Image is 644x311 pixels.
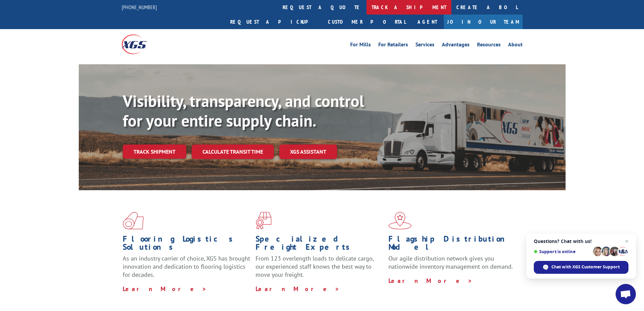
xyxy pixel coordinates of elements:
[122,4,157,10] a: [PHONE_NUMBER]
[388,212,412,229] img: xgs-icon-flagship-distribution-model-red
[415,42,434,49] a: Services
[388,254,513,270] span: Our agile distribution network gives you nationwide inventory management on demand.
[534,261,628,274] div: Chat with XGS Customer Support
[623,237,631,245] span: Close chat
[279,145,337,159] a: XGS ASSISTANT
[123,145,186,159] a: Track shipment
[123,90,364,131] b: Visibility, transparency, and control for your entire supply chain.
[256,285,340,293] a: Learn More >
[477,42,501,49] a: Resources
[192,145,274,159] a: Calculate transit time
[123,212,144,229] img: xgs-icon-total-supply-chain-intelligence-red
[444,15,523,29] a: Join Our Team
[388,277,473,285] a: Learn More >
[411,15,444,29] a: Agent
[225,15,323,29] a: Request a pickup
[378,42,408,49] a: For Retailers
[256,254,383,285] p: From 123 overlength loads to delicate cargo, our experienced staff knows the best way to move you...
[323,15,411,29] a: Customer Portal
[388,235,516,254] h1: Flagship Distribution Model
[616,284,636,304] div: Open chat
[123,235,251,254] h1: Flooring Logistics Solutions
[256,235,383,254] h1: Specialized Freight Experts
[350,42,371,49] a: For Mills
[508,42,523,49] a: About
[123,285,207,293] a: Learn More >
[534,239,628,244] span: Questions? Chat with us!
[256,212,271,229] img: xgs-icon-focused-on-flooring-red
[534,249,591,254] span: Support is online
[123,254,250,279] span: As an industry carrier of choice, XGS has brought innovation and dedication to flooring logistics...
[551,264,620,270] span: Chat with XGS Customer Support
[442,42,470,49] a: Advantages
